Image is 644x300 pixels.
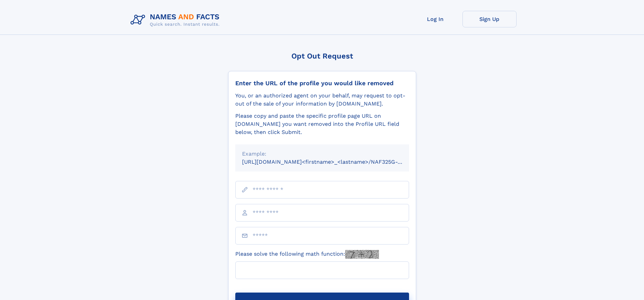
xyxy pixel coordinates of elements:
[235,250,379,259] label: Please solve the following math function:
[408,11,462,27] a: Log In
[462,11,517,27] a: Sign Up
[235,112,409,136] div: Please copy and paste the specific profile page URL on [DOMAIN_NAME] you want removed into the Pr...
[235,79,409,87] div: Enter the URL of the profile you would like removed
[242,150,402,158] div: Example:
[128,11,225,29] img: Logo Names and Facts
[228,52,416,60] div: Opt Out Request
[242,159,422,165] small: [URL][DOMAIN_NAME]<firstname>_<lastname>/NAF325G-xxxxxxxx
[235,92,409,108] div: You, or an authorized agent on your behalf, may request to opt-out of the sale of your informatio...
